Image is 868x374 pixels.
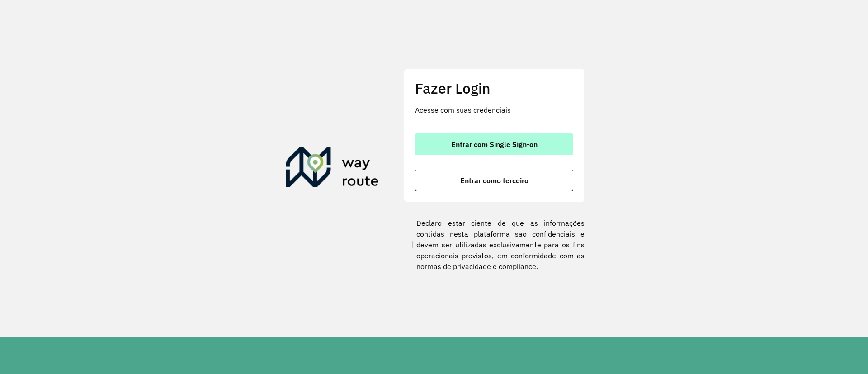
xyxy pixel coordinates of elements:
button: button [415,170,573,191]
span: Entrar com Single Sign-on [451,141,538,148]
label: Declaro estar ciente de que as informações contidas nesta plataforma são confidenciais e devem se... [404,218,585,272]
img: Roteirizador AmbevTech [286,147,379,191]
h2: Fazer Login [415,80,573,97]
span: Entrar como terceiro [460,177,528,184]
button: button [415,133,573,155]
p: Acesse com suas credenciais [415,104,573,115]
